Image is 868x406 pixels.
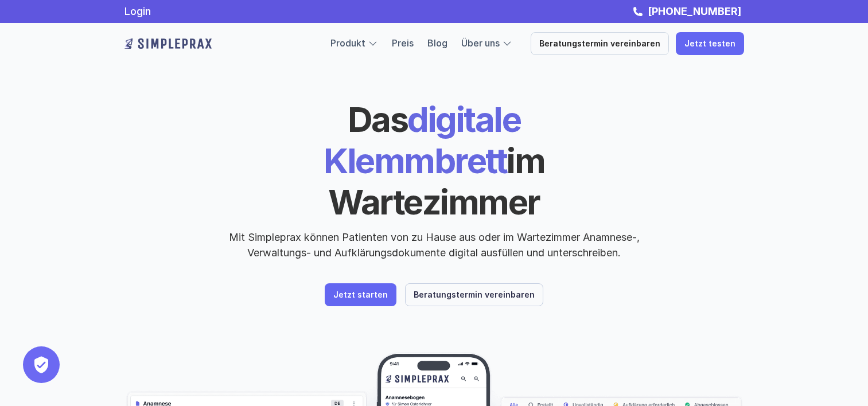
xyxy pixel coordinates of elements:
a: Preis [392,37,414,49]
h1: digitale Klemmbrett [236,99,632,222]
a: Produkt [330,37,365,49]
a: Beratungstermin vereinbaren [405,283,543,306]
p: Jetzt testen [684,39,735,49]
p: Beratungstermin vereinbaren [539,39,660,49]
span: im Wartezimmer [328,140,551,222]
a: Über uns [461,37,500,49]
a: Jetzt starten [325,283,396,306]
a: Beratungstermin vereinbaren [531,32,669,55]
a: Login [124,5,151,17]
span: Das [348,99,408,140]
a: Blog [427,37,447,49]
p: Mit Simpleprax können Patienten von zu Hause aus oder im Wartezimmer Anamnese-, Verwaltungs- und ... [219,229,649,260]
strong: [PHONE_NUMBER] [648,5,741,17]
p: Beratungstermin vereinbaren [414,290,535,300]
a: Jetzt testen [676,32,744,55]
p: Jetzt starten [333,290,388,300]
a: [PHONE_NUMBER] [645,5,744,17]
